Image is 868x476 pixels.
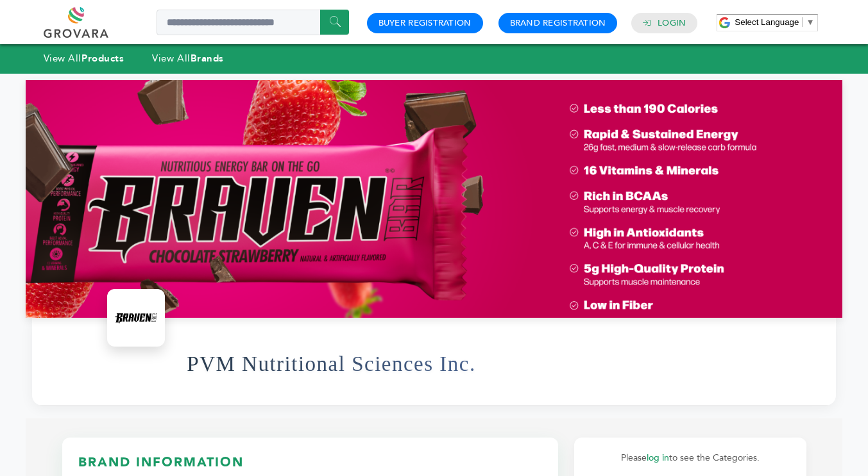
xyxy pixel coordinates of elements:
a: Login [658,17,686,29]
p: Please to see the Categories. [587,450,794,466]
a: View AllProducts [44,52,124,65]
img: PVM Nutritional Sciences Inc. Logo [110,292,162,343]
a: Brand Registration [510,17,606,29]
span: Select Language [735,17,799,27]
h1: PVM Nutritional Sciences Inc. [187,332,475,395]
span: ​ [802,17,803,27]
a: Buyer Registration [379,17,472,29]
a: View AllBrands [152,52,224,65]
strong: Products [81,52,124,65]
input: Search a product or brand... [157,10,349,35]
strong: Brands [191,52,224,65]
span: ▼ [806,17,814,27]
a: log in [647,452,669,464]
a: Select Language​ [735,17,814,27]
